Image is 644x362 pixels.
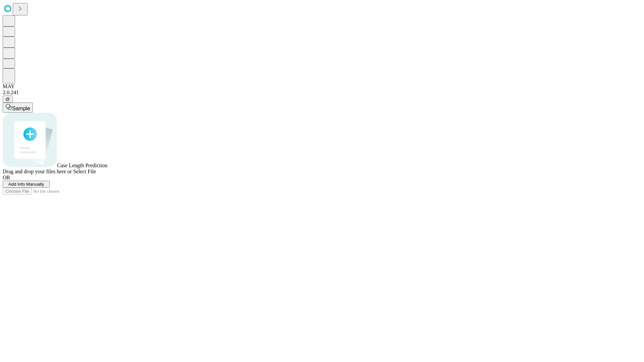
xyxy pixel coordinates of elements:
span: OR [3,175,10,180]
div: 2.0.241 [3,89,641,96]
span: Add Info Manually [8,182,44,187]
span: Select File [73,169,96,174]
button: Sample [3,103,33,113]
span: Case Length Prediction [57,163,107,168]
span: @ [5,97,10,102]
div: MAY [3,83,641,89]
span: Drag and drop your files here or [3,169,72,174]
button: Add Info Manually [3,181,50,188]
button: @ [3,96,13,103]
span: Sample [12,106,30,111]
